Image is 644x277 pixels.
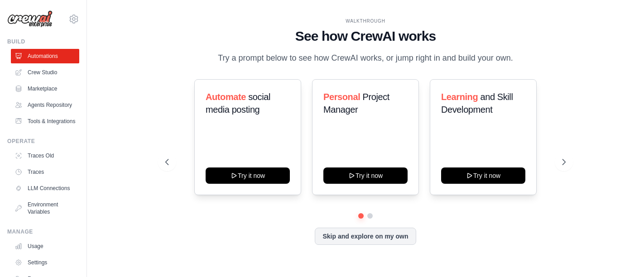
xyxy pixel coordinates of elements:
[11,255,79,270] a: Settings
[206,167,290,184] button: Try it now
[315,228,416,245] button: Skip and explore on my own
[7,38,79,45] div: Build
[7,228,79,235] div: Manage
[11,197,79,219] a: Environment Variables
[165,28,566,44] h1: See how CrewAI works
[7,10,53,28] img: Logo
[323,92,389,115] span: Project Manager
[11,114,79,129] a: Tools & Integrations
[11,165,79,179] a: Traces
[165,18,566,24] div: WALKTHROUGH
[206,92,246,102] span: Automate
[7,138,79,145] div: Operate
[323,92,360,102] span: Personal
[441,92,478,102] span: Learning
[323,167,408,184] button: Try it now
[11,98,79,112] a: Agents Repository
[11,181,79,196] a: LLM Connections
[213,52,518,65] p: Try a prompt below to see how CrewAI works, or jump right in and build your own.
[11,81,79,96] a: Marketplace
[599,234,644,277] iframe: Chat Widget
[441,167,525,184] button: Try it now
[11,49,79,63] a: Automations
[11,239,79,253] a: Usage
[11,148,79,163] a: Traces Old
[11,65,79,80] a: Crew Studio
[206,92,270,115] span: social media posting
